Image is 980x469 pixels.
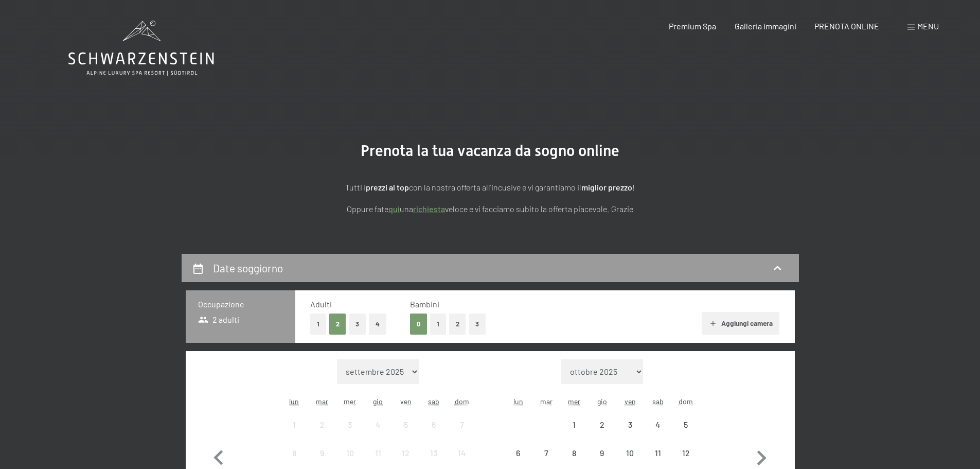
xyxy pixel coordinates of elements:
p: Tutti i con la nostra offerta all'incusive e vi garantiamo il ! [233,181,747,194]
div: Tue Sep 09 2025 [308,439,336,467]
div: Mon Sep 01 2025 [280,411,308,439]
div: Sat Oct 11 2025 [644,439,672,467]
div: arrivo/check-in non effettuabile [420,439,448,467]
div: arrivo/check-in non effettuabile [644,439,672,467]
a: quì [388,204,400,214]
div: arrivo/check-in non effettuabile [364,411,392,439]
abbr: domenica [679,397,693,406]
div: arrivo/check-in non effettuabile [392,439,420,467]
abbr: venerdì [625,397,636,406]
abbr: lunedì [289,397,299,406]
abbr: mercoledì [344,397,356,406]
div: Wed Oct 08 2025 [560,439,588,467]
abbr: martedì [540,397,553,406]
abbr: sabato [652,397,664,406]
div: Tue Oct 07 2025 [532,439,560,467]
button: 1 [310,314,326,335]
span: Prenota la tua vacanza da sogno online [361,142,619,160]
abbr: mercoledì [568,397,580,406]
div: 3 [337,421,363,446]
button: 0 [410,314,427,335]
div: Thu Oct 09 2025 [588,439,616,467]
div: arrivo/check-in non effettuabile [420,411,448,439]
button: 2 [329,314,346,335]
div: Fri Sep 12 2025 [392,439,420,467]
div: Thu Oct 02 2025 [588,411,616,439]
div: arrivo/check-in non effettuabile [644,411,672,439]
div: arrivo/check-in non effettuabile [672,439,700,467]
div: Wed Sep 10 2025 [336,439,364,467]
div: arrivo/check-in non effettuabile [588,411,616,439]
a: Galleria immagini [735,21,796,31]
button: 2 [449,314,466,335]
div: 2 [589,421,615,446]
div: Sat Oct 04 2025 [644,411,672,439]
div: arrivo/check-in non effettuabile [364,439,392,467]
abbr: domenica [455,397,469,406]
div: 5 [393,421,419,446]
div: 1 [281,421,307,446]
div: 3 [617,421,643,446]
abbr: venerdì [400,397,412,406]
div: 6 [421,421,447,446]
div: arrivo/check-in non effettuabile [588,439,616,467]
strong: prezzi al top [366,182,409,192]
div: Thu Sep 04 2025 [364,411,392,439]
div: arrivo/check-in non effettuabile [392,411,420,439]
button: Aggiungi camera [702,312,779,335]
div: arrivo/check-in non effettuabile [448,411,475,439]
div: Wed Oct 01 2025 [560,411,588,439]
abbr: sabato [428,397,439,406]
div: 4 [645,421,671,446]
div: Sun Sep 14 2025 [448,439,475,467]
div: Tue Sep 02 2025 [308,411,336,439]
h2: Date soggiorno [213,262,283,274]
div: arrivo/check-in non effettuabile [448,439,475,467]
div: Thu Sep 11 2025 [364,439,392,467]
a: PRENOTA ONLINE [814,21,879,31]
div: arrivo/check-in non effettuabile [672,411,700,439]
div: arrivo/check-in non effettuabile [308,439,336,467]
button: 3 [469,314,486,335]
div: arrivo/check-in non effettuabile [336,439,364,467]
abbr: giovedì [373,397,383,406]
div: 5 [673,421,699,446]
div: 4 [365,421,391,446]
div: 2 [309,421,335,446]
a: richiesta [413,204,445,214]
span: 2 adulti [198,314,240,325]
div: Sun Oct 05 2025 [672,411,700,439]
div: arrivo/check-in non effettuabile [560,411,588,439]
strong: miglior prezzo [581,182,632,192]
div: Wed Sep 03 2025 [336,411,364,439]
div: Sat Sep 06 2025 [420,411,448,439]
div: Fri Oct 03 2025 [616,411,644,439]
div: arrivo/check-in non effettuabile [560,439,588,467]
button: 1 [430,314,446,335]
span: Bambini [410,299,439,309]
div: arrivo/check-in non effettuabile [532,439,560,467]
div: arrivo/check-in non effettuabile [280,411,308,439]
div: Sun Oct 12 2025 [672,439,700,467]
div: Mon Sep 08 2025 [280,439,308,467]
div: arrivo/check-in non effettuabile [336,411,364,439]
a: Premium Spa [669,21,716,31]
span: Adulti [310,299,332,309]
button: 3 [349,314,366,335]
div: Fri Oct 10 2025 [616,439,644,467]
div: 7 [449,421,474,446]
div: Sat Sep 13 2025 [420,439,448,467]
abbr: giovedì [597,397,607,406]
span: Menu [917,21,939,31]
div: 1 [561,421,587,446]
div: arrivo/check-in non effettuabile [504,439,532,467]
h3: Occupazione [198,299,283,310]
div: Mon Oct 06 2025 [504,439,532,467]
div: arrivo/check-in non effettuabile [616,411,644,439]
div: Fri Sep 05 2025 [392,411,420,439]
abbr: lunedì [513,397,523,406]
abbr: martedì [316,397,328,406]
